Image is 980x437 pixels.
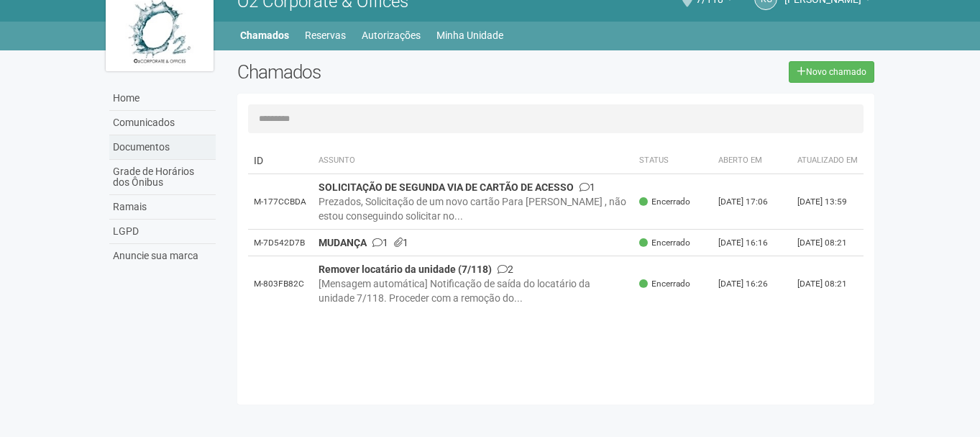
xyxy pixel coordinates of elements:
[319,263,492,275] strong: Remover locatário da unidade (7/118)
[109,111,216,135] a: Comunicados
[248,256,313,312] td: M-803FB82C
[313,148,634,174] th: Assunto
[792,148,864,174] th: Atualizado em
[362,25,421,45] a: Autorizações
[713,230,792,256] td: [DATE] 16:16
[109,244,216,268] a: Anuncie sua marca
[792,174,864,230] td: [DATE] 13:59
[237,61,490,83] h2: Chamados
[436,25,503,45] a: Minha Unidade
[394,237,408,248] span: 1
[639,278,690,290] span: Encerrado
[319,181,574,193] strong: SOLICITAÇÃO DE SEGUNDA VIA DE CARTÃO DE ACESSO
[713,256,792,312] td: [DATE] 16:26
[319,237,367,248] strong: MUDANÇA
[792,230,864,256] td: [DATE] 08:21
[498,263,513,275] span: 2
[305,25,346,45] a: Reservas
[639,196,690,208] span: Encerrado
[713,148,792,174] th: Aberto em
[580,181,595,193] span: 1
[248,148,313,174] td: ID
[639,237,690,249] span: Encerrado
[109,160,216,195] a: Grade de Horários dos Ônibus
[789,61,874,83] a: Novo chamado
[633,148,713,174] th: Status
[372,237,388,248] span: 1
[319,276,628,305] div: [Mensagem automática] Notificação de saída do locatário da unidade 7/118. Proceder com a remoção ...
[109,135,216,160] a: Documentos
[792,256,864,312] td: [DATE] 08:21
[109,86,216,111] a: Home
[248,174,313,230] td: M-177CCBDA
[248,230,313,256] td: M-7D542D7B
[319,194,628,223] div: Prezados, Solicitação de um novo cartão Para [PERSON_NAME] , não estou conseguindo solicitar no...
[713,174,792,230] td: [DATE] 17:06
[240,25,289,45] a: Chamados
[109,195,216,220] a: Ramais
[109,220,216,244] a: LGPD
